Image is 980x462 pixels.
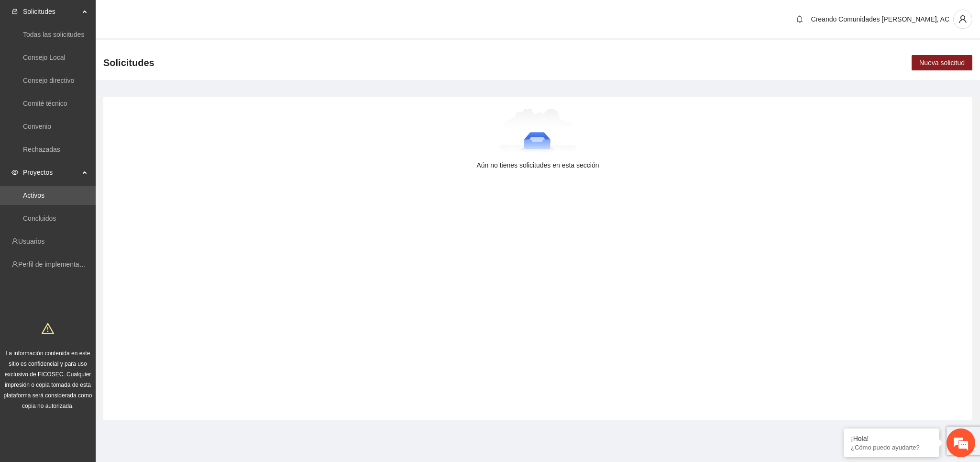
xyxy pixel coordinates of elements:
a: Activos [23,192,44,199]
p: ¿Cómo puedo ayudarte? [851,444,932,451]
a: Rechazadas [23,146,60,153]
a: Todas las solicitudes [23,31,84,38]
div: ¡Hola! [851,435,932,442]
a: Perfil de implementadora [18,260,93,268]
span: Solicitudes [103,55,154,70]
button: Nueva solicitud [912,55,972,70]
span: user [954,15,972,23]
span: La información contenida en este sitio es confidencial y para uso exclusivo de FICOSEC. Cualquier... [4,350,92,409]
button: user [953,10,972,29]
button: bell [792,11,807,27]
a: Concluidos [23,214,56,222]
span: inbox [11,8,18,15]
a: Usuarios [18,237,44,245]
span: Proyectos [23,163,79,182]
a: Consejo Local [23,54,66,61]
span: warning [42,322,54,335]
a: Comité técnico [23,100,67,107]
img: Aún no tienes solicitudes en esta sección [499,108,577,156]
a: Convenio [23,123,51,130]
a: Consejo directivo [23,77,74,84]
div: Aún no tienes solicitudes en esta sección [119,160,957,170]
span: Solicitudes [23,2,79,21]
span: Nueva solicitud [919,57,965,68]
span: bell [793,15,807,23]
span: eye [11,169,18,176]
span: Creando Comunidades [PERSON_NAME], AC [811,15,949,23]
